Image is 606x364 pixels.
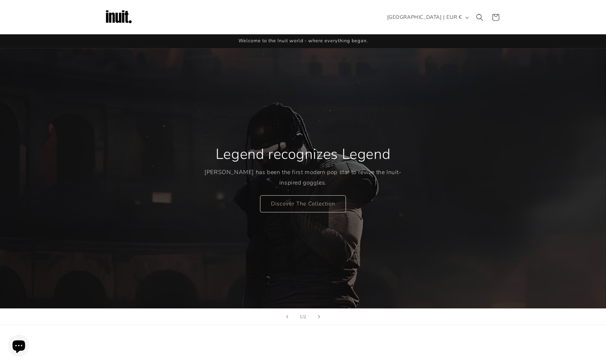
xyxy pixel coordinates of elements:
p: [PERSON_NAME] has been the first modern pop star to revive the Inuit-inspired goggles. [204,167,402,188]
summary: Search [472,9,488,25]
inbox-online-store-chat: Shopify online store chat [6,335,32,358]
button: [GEOGRAPHIC_DATA] | EUR € [383,10,472,24]
span: Welcome to the Inuit world - where everything began. [238,38,368,44]
button: Next slide [311,309,327,325]
div: Announcement [104,34,502,48]
span: / [302,313,304,320]
span: [GEOGRAPHIC_DATA] | EUR € [387,13,462,21]
h2: Legend recognizes Legend [216,145,390,164]
button: Previous slide [279,309,295,325]
img: Inuit Logo [104,3,133,32]
span: 1 [300,313,302,320]
span: 2 [304,313,306,320]
a: Discover The Collection [260,195,346,212]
